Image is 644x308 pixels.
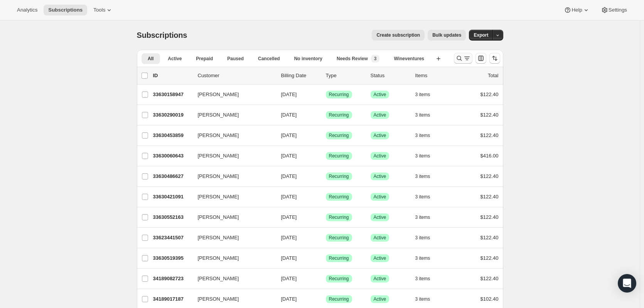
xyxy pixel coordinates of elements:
[44,5,87,15] button: Subscriptions
[394,56,424,62] span: Wineventures
[153,89,499,100] div: 33630158947[PERSON_NAME][DATE]SuccessRecurringSuccessActive3 items$122.40
[415,235,430,241] span: 3 items
[198,132,239,139] span: [PERSON_NAME]
[415,276,430,282] span: 3 items
[374,255,386,261] span: Active
[480,132,499,138] span: $122.40
[480,276,499,281] span: $122.40
[480,112,499,118] span: $122.40
[193,293,270,305] button: [PERSON_NAME]
[193,88,270,101] button: [PERSON_NAME]
[198,173,239,180] span: [PERSON_NAME]
[374,132,386,139] span: Active
[198,111,239,119] span: [PERSON_NAME]
[89,5,118,15] button: Tools
[480,153,499,159] span: $416.00
[488,72,498,80] p: Total
[281,91,297,97] span: [DATE]
[572,7,582,13] span: Help
[153,254,192,262] p: 33630519395
[415,72,454,80] div: Items
[415,153,430,159] span: 3 items
[480,255,499,261] span: $122.40
[193,129,270,142] button: [PERSON_NAME]
[153,213,192,221] p: 33630552163
[148,56,153,62] span: All
[153,111,192,119] p: 33630290019
[415,130,439,141] button: 3 items
[337,56,368,62] span: Needs Review
[329,91,349,98] span: Recurring
[415,171,439,182] button: 3 items
[329,214,349,220] span: Recurring
[415,294,439,305] button: 3 items
[480,235,499,240] span: $122.40
[198,275,239,283] span: [PERSON_NAME]
[153,191,499,202] div: 33630421091[PERSON_NAME][DATE]SuccessRecurringSuccessActive3 items$122.40
[415,296,430,302] span: 3 items
[469,30,493,41] button: Export
[153,132,192,139] p: 33630453859
[198,295,239,303] span: [PERSON_NAME]
[137,31,187,39] span: Subscriptions
[415,173,430,179] span: 3 items
[281,194,297,200] span: [DATE]
[198,234,239,242] span: [PERSON_NAME]
[374,56,377,62] span: 3
[294,56,322,62] span: No inventory
[374,235,386,241] span: Active
[193,109,270,121] button: [PERSON_NAME]
[372,30,425,41] button: Create subscription
[329,276,349,282] span: Recurring
[281,276,297,281] span: [DATE]
[193,211,270,223] button: [PERSON_NAME]
[609,7,627,13] span: Settings
[415,253,439,264] button: 3 items
[415,255,430,261] span: 3 items
[153,295,192,303] p: 34189017187
[374,296,386,302] span: Active
[489,53,500,64] button: Sort the results
[480,194,499,200] span: $122.40
[281,112,297,118] span: [DATE]
[432,32,461,38] span: Bulk updates
[153,130,499,141] div: 33630453859[PERSON_NAME][DATE]SuccessRecurringSuccessActive3 items$122.40
[153,275,192,283] p: 34189082723
[475,53,486,64] button: Customize table column order and visibility
[432,53,445,64] button: Create new view
[329,153,349,159] span: Recurring
[193,191,270,203] button: [PERSON_NAME]
[198,72,275,80] p: Customer
[198,193,239,201] span: [PERSON_NAME]
[618,274,636,293] div: Open Intercom Messenger
[93,7,105,13] span: Tools
[153,91,192,98] p: 33630158947
[415,151,439,161] button: 3 items
[329,112,349,118] span: Recurring
[196,56,213,62] span: Prepaid
[428,30,466,41] button: Bulk updates
[153,151,499,161] div: 33630060643[PERSON_NAME][DATE]SuccessRecurringSuccessActive3 items$416.00
[153,152,192,160] p: 33630060643
[329,235,349,241] span: Recurring
[329,173,349,179] span: Recurring
[415,110,439,120] button: 3 items
[374,153,386,159] span: Active
[415,273,439,284] button: 3 items
[153,110,499,120] div: 33630290019[PERSON_NAME][DATE]SuccessRecurringSuccessActive3 items$122.40
[374,91,386,98] span: Active
[329,255,349,261] span: Recurring
[374,112,386,118] span: Active
[12,5,42,15] button: Analytics
[153,294,499,305] div: 34189017187[PERSON_NAME][DATE]SuccessRecurringSuccessActive3 items$102.40
[153,72,499,80] div: IDCustomerBilling DateTypeStatusItemsTotal
[153,212,499,223] div: 33630552163[PERSON_NAME][DATE]SuccessRecurringSuccessActive3 items$122.40
[198,152,239,160] span: [PERSON_NAME]
[480,173,499,179] span: $122.40
[415,91,430,98] span: 3 items
[153,234,192,242] p: 33623441507
[281,255,297,261] span: [DATE]
[168,56,182,62] span: Active
[415,214,430,220] span: 3 items
[198,254,239,262] span: [PERSON_NAME]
